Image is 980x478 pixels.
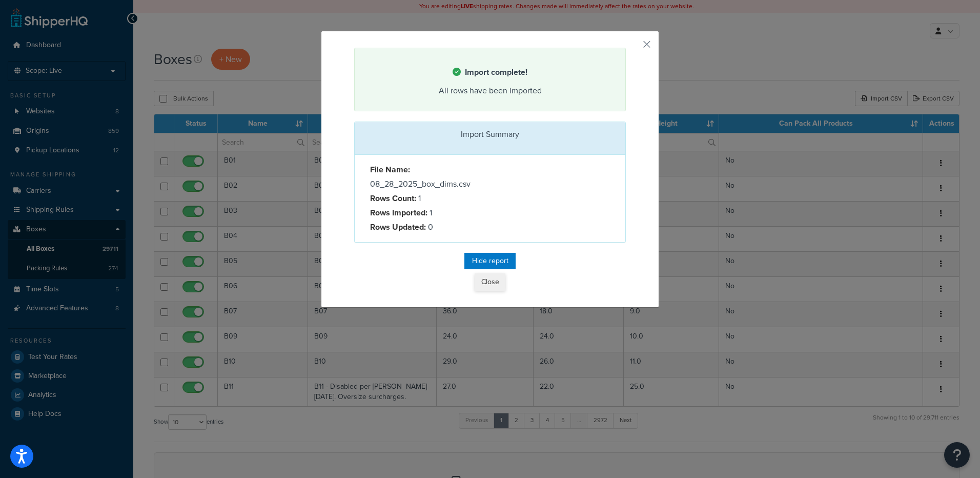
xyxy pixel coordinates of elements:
strong: Rows Imported: [370,207,427,218]
button: Hide report [464,253,516,269]
button: Close [475,273,505,291]
div: 08_28_2025_box_dims.csv 1 1 0 [362,163,490,234]
div: All rows have been imported [367,84,612,98]
strong: Rows Updated: [370,221,426,233]
strong: Rows Count: [370,192,416,204]
strong: File Name: [370,164,410,175]
h4: Import complete! [367,66,612,78]
h3: Import Summary [362,130,618,139]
